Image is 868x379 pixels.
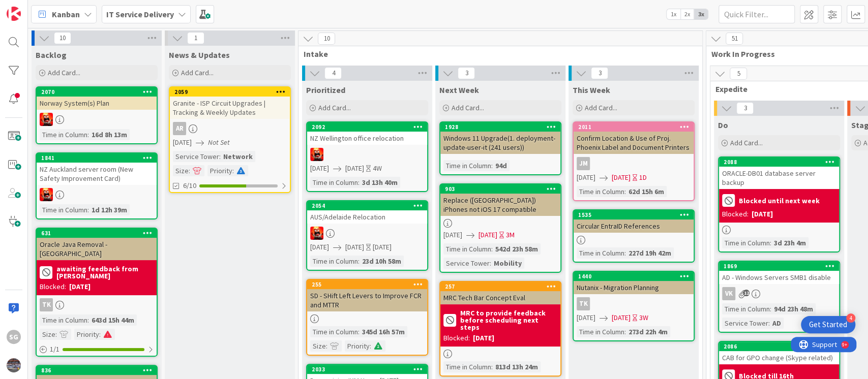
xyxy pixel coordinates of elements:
div: [DATE] [473,333,494,343]
img: Visit kanbanzone.com [7,7,21,21]
div: CAB for GPO change (Skype related) [719,351,839,364]
div: 255 [312,281,427,288]
span: [DATE] [345,163,364,174]
div: 903Replace ([GEOGRAPHIC_DATA]) iPhones not iOS 17 compatible [440,184,560,216]
div: 1928Windows 11 Upgrade(1. deployment-update-user-it (241 users)) [440,122,560,154]
span: Kanban [52,8,80,20]
span: News & Updates [169,50,230,60]
div: Time in Column [443,361,491,372]
div: 2086 [719,342,839,351]
span: : [768,318,770,329]
div: VN [307,227,427,240]
div: VN [37,188,157,201]
span: [DATE] [612,312,631,323]
div: TK [577,297,590,310]
input: Quick Filter... [719,5,795,23]
span: : [55,329,57,340]
div: 1535 [578,211,694,218]
div: Time in Column [40,314,87,326]
span: : [99,329,101,340]
span: : [770,303,771,314]
div: 1869 [724,263,839,270]
div: 836 [37,366,157,375]
div: TK [40,298,53,311]
span: : [87,129,89,140]
span: : [219,151,221,162]
div: Blocked: [40,281,66,292]
div: NZ Auckland server room (New Safety Improvement Card) [37,163,157,185]
div: 2086 [724,343,839,350]
span: [DATE] [310,242,329,252]
div: Priority [207,165,232,176]
span: 51 [726,33,743,45]
div: 257 [445,283,560,290]
div: TK [574,297,694,310]
div: 542d 23h 58m [493,243,541,255]
div: 1440 [574,272,694,281]
div: 2070 [37,87,157,97]
span: 3x [694,9,708,19]
span: : [358,256,360,267]
b: IT Service Delivery [106,9,174,19]
div: [DATE] [373,242,392,252]
div: 62d 15h 6m [626,186,667,197]
div: 1D [639,172,647,183]
span: : [232,165,234,176]
img: avatar [7,358,21,372]
div: 255SD - SHift Left Levers to Improve FCR and MTTR [307,280,427,311]
div: 94d 23h 48m [771,303,816,314]
span: Backlog [36,50,67,60]
div: Priority [74,329,99,340]
div: Network [221,151,255,162]
div: Time in Column [577,186,624,197]
div: JM [574,157,694,170]
span: : [624,326,626,337]
span: [DATE] [345,242,364,252]
div: Norway System(s) Plan [37,97,157,110]
span: Add Card... [452,103,484,112]
div: Time in Column [310,326,358,337]
span: Add Card... [181,68,214,77]
div: Time in Column [722,303,770,314]
div: 2086CAB for GPO change (Skype related) [719,342,839,364]
div: Replace ([GEOGRAPHIC_DATA]) iPhones not iOS 17 compatible [440,194,560,216]
div: VN [37,113,157,126]
span: [DATE] [478,230,497,240]
div: 2011 [578,123,694,131]
div: 3W [639,312,648,323]
span: : [491,160,493,171]
div: Nutanix - Migration Planning [574,281,694,294]
span: : [490,258,491,269]
div: 3d 13h 40m [360,177,400,188]
span: 3 [736,102,754,114]
b: Blocked until next week [739,197,820,204]
span: 1 [187,32,204,44]
span: This Week [573,85,610,95]
div: 813d 13h 24m [493,361,541,372]
div: AD - Windows Servers SMB1 disable [719,271,839,284]
b: awaiting feedback from [PERSON_NAME] [56,265,154,279]
div: 4W [373,163,382,174]
div: 1535Circular EntraID References [574,210,694,233]
div: Service Tower [173,151,219,162]
div: 631 [37,229,157,238]
span: : [770,237,771,248]
span: 6/10 [183,180,196,191]
div: 1d 12h 39m [89,204,130,215]
div: 2092 [312,123,427,131]
div: 2092NZ Wellington office relocation [307,122,427,145]
div: 631 [41,230,157,237]
span: : [87,314,89,326]
div: Blocked: [722,209,749,219]
div: 836 [41,367,157,374]
span: : [189,165,190,176]
div: 257MRC Tech Bar Concept Eval [440,282,560,304]
div: 257 [440,282,560,291]
div: Priority [345,340,370,352]
div: 1535 [574,210,694,219]
span: 1x [667,9,680,19]
span: Add Card... [318,103,351,112]
span: : [624,247,626,259]
div: 255 [307,280,427,289]
div: JM [577,157,590,170]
